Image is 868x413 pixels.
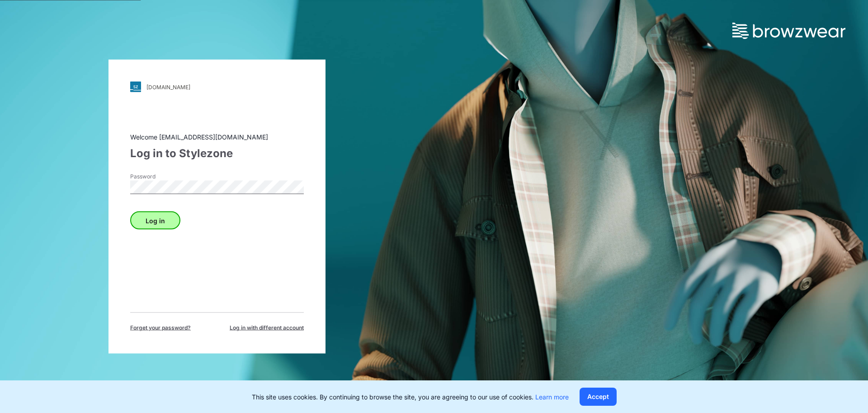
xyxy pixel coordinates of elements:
div: [DOMAIN_NAME] [146,83,190,90]
a: Learn more [535,393,569,401]
label: Password [130,173,193,181]
img: browzwear-logo.73288ffb.svg [732,23,845,39]
button: Accept [580,388,617,406]
span: Forget your password? [130,324,191,332]
a: [DOMAIN_NAME] [130,82,304,92]
p: This site uses cookies. By continuing to browse the site, you are agreeing to our use of cookies. [252,392,569,402]
div: Welcome [EMAIL_ADDRESS][DOMAIN_NAME] [130,132,304,142]
span: Log in with different account [230,324,304,332]
img: svg+xml;base64,PHN2ZyB3aWR0aD0iMjgiIGhlaWdodD0iMjgiIHZpZXdCb3g9IjAgMCAyOCAyOCIgZmlsbD0ibm9uZSIgeG... [130,82,141,92]
button: Log in [130,211,180,230]
div: Log in to Stylezone [130,145,304,162]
